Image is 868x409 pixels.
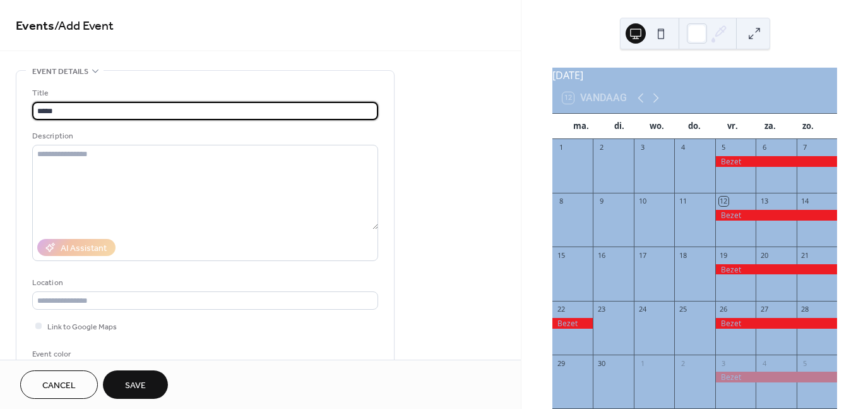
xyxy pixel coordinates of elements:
[597,250,606,260] div: 16
[759,305,769,314] div: 27
[16,14,54,39] a: Events
[638,250,647,260] div: 17
[715,318,837,329] div: Bezet
[759,358,769,368] div: 4
[719,250,728,260] div: 19
[42,379,76,393] span: Cancel
[800,143,810,152] div: 7
[556,143,566,152] div: 1
[800,250,810,260] div: 21
[600,114,638,139] div: di.
[638,114,676,139] div: wo.
[800,358,810,368] div: 5
[713,114,751,139] div: vr.
[32,348,127,361] div: Event color
[638,143,647,152] div: 3
[125,379,146,393] span: Save
[597,197,606,206] div: 9
[552,68,837,83] div: [DATE]
[759,143,769,152] div: 6
[556,250,566,260] div: 15
[562,114,600,139] div: ma.
[759,250,769,260] div: 20
[678,143,687,152] div: 4
[597,305,606,314] div: 23
[552,318,593,329] div: Bezet
[32,130,376,143] div: Description
[715,264,837,275] div: Bezet
[751,114,789,139] div: za.
[597,358,606,368] div: 30
[715,156,837,167] div: Bezet
[678,197,687,206] div: 11
[715,372,837,382] div: Bezet
[597,143,606,152] div: 2
[556,358,566,368] div: 29
[32,87,376,100] div: Title
[32,276,376,290] div: Location
[719,305,728,314] div: 26
[676,114,714,139] div: do.
[719,358,728,368] div: 3
[678,250,687,260] div: 18
[678,358,687,368] div: 2
[800,305,810,314] div: 28
[103,370,168,399] button: Save
[715,210,837,221] div: Bezet
[556,305,566,314] div: 22
[47,320,117,334] span: Link to Google Maps
[719,197,728,206] div: 12
[719,143,728,152] div: 5
[800,197,810,206] div: 14
[556,197,566,206] div: 8
[638,197,647,206] div: 10
[54,14,114,39] span: / Add Event
[789,114,827,139] div: zo.
[32,65,88,78] span: Event details
[638,358,647,368] div: 1
[638,305,647,314] div: 24
[759,197,769,206] div: 13
[20,370,98,399] button: Cancel
[678,305,687,314] div: 25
